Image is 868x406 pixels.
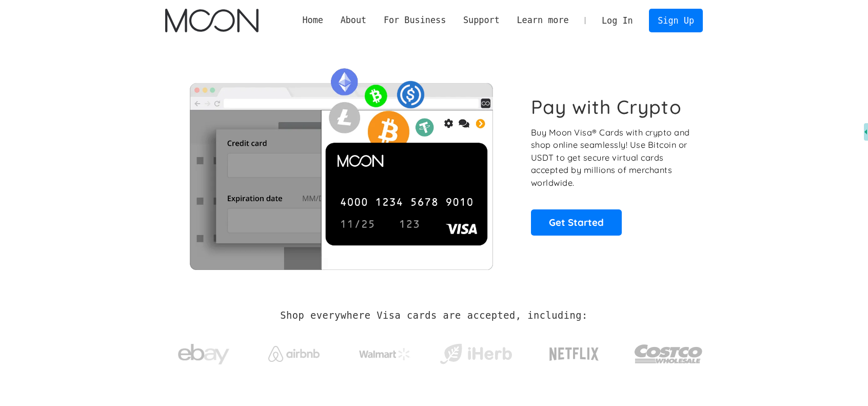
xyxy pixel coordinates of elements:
img: Walmart [359,348,410,360]
a: Sign Up [649,9,702,32]
img: Moon Logo [165,9,258,32]
a: Get Started [531,209,622,235]
h2: Shop everywhere Visa cards are accepted, including: [280,310,587,321]
img: Moon Cards let you spend your crypto anywhere Visa is accepted. [165,61,517,269]
a: home [165,9,258,32]
img: iHerb [438,341,514,368]
p: Buy Moon Visa® Cards with crypto and shop online seamlessly! Use Bitcoin or USDT to get secure vi... [531,126,692,189]
a: Netflix [528,331,620,372]
h1: Pay with Crypto [531,95,682,119]
div: For Business [384,14,446,27]
div: For Business [375,14,455,27]
img: Costco [634,335,703,373]
a: Costco [634,324,703,378]
a: Walmart [347,338,423,365]
a: Log In [593,9,641,32]
a: ebay [165,328,242,376]
div: Learn more [508,14,578,27]
div: Learn more [517,14,568,27]
img: Airbnb [268,346,320,362]
div: Support [463,14,500,27]
img: Netflix [548,341,600,367]
a: Home [294,14,332,27]
a: Airbnb [256,336,332,367]
img: ebay [178,338,229,371]
div: Support [455,14,508,27]
div: About [341,14,367,27]
div: About [332,14,375,27]
a: iHerb [438,331,514,373]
